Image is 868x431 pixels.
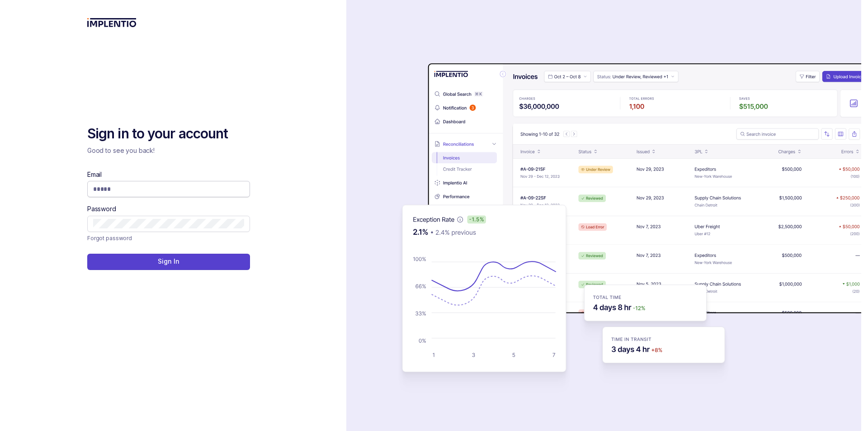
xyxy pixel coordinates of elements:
[158,257,179,266] p: Sign In
[87,170,102,179] label: Email
[87,234,132,243] p: Forgot password
[87,125,250,143] h2: Sign in to your account
[87,146,250,155] p: Good to see you back!
[87,234,132,243] a: Link Forgot password
[87,204,116,213] label: Password
[87,254,250,270] button: Sign In
[87,18,137,27] img: logo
